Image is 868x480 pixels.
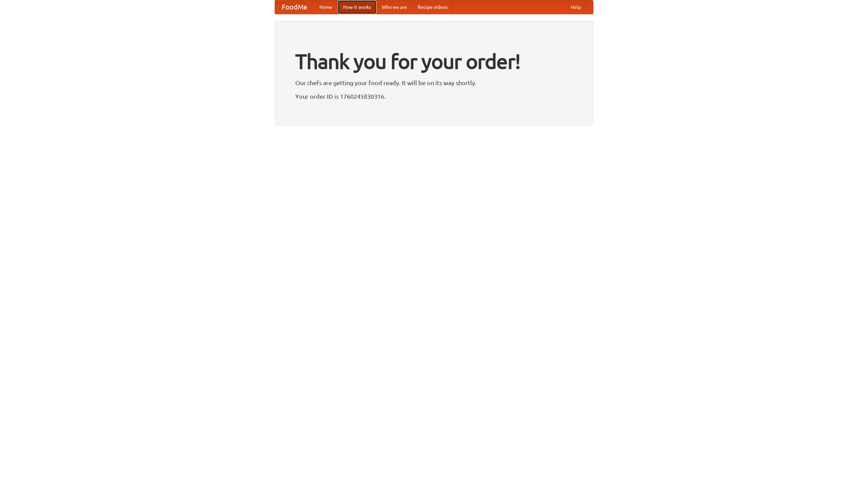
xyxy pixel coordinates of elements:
[338,0,376,14] a: How it works
[314,0,338,14] a: Home
[295,45,573,78] h1: Thank you for your order!
[275,0,314,14] a: FoodMe
[295,91,573,101] p: Your order ID is 1760245830316.
[295,78,573,88] p: Our chefs are getting your food ready. It will be on its way shortly.
[412,0,453,14] a: Recipe videos
[565,0,586,14] a: Help
[376,0,412,14] a: Who we are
